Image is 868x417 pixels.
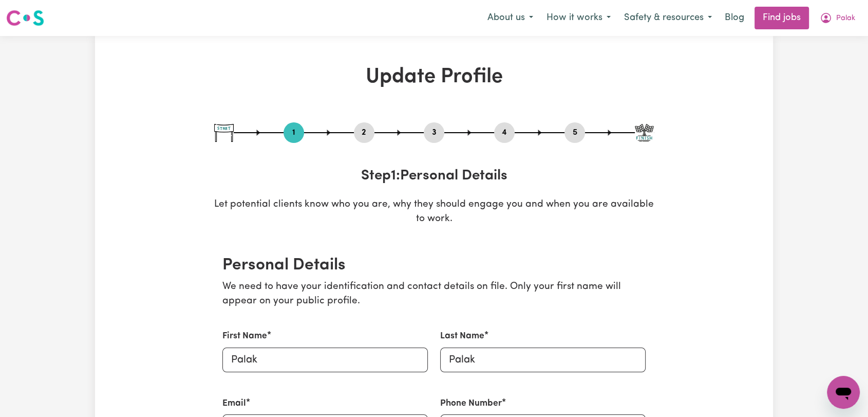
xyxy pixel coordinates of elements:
iframe: Button to launch messaging window [827,376,860,409]
p: We need to have your identification and contact details on file. Only your first name will appear... [222,280,646,310]
button: About us [481,7,540,29]
a: Find jobs [754,7,809,29]
button: Go to step 3 [424,126,444,139]
button: Go to step 2 [354,126,374,139]
h2: Personal Details [222,256,646,275]
a: Careseekers logo [6,6,44,30]
p: Let potential clients know who you are, why they should engage you and when you are available to ... [214,197,654,227]
button: Go to step 1 [284,126,304,139]
h1: Update Profile [214,65,654,89]
label: Last Name [440,330,484,343]
button: Safety & resources [617,7,719,29]
h3: Step 1 : Personal Details [214,168,654,185]
button: Go to step 5 [564,126,585,139]
label: Email [222,397,246,410]
a: Blog [719,7,750,29]
img: Careseekers logo [6,9,44,27]
button: Go to step 4 [494,126,515,139]
label: First Name [222,330,267,343]
button: My Account [813,7,862,29]
span: Palak [836,13,855,24]
label: Phone Number [440,397,502,410]
button: How it works [540,7,617,29]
